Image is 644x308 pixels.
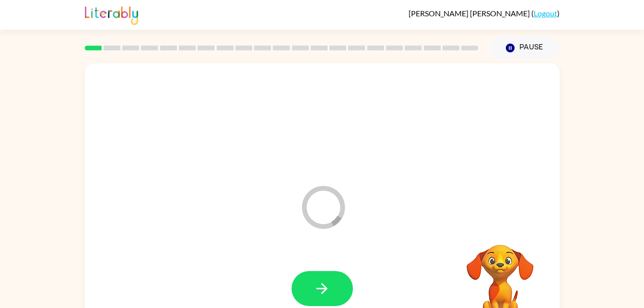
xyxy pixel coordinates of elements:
[85,4,138,25] img: Literably
[490,37,560,59] button: Pause
[409,9,560,18] div: ( )
[409,9,531,18] span: [PERSON_NAME] [PERSON_NAME]
[534,9,557,18] a: Logout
